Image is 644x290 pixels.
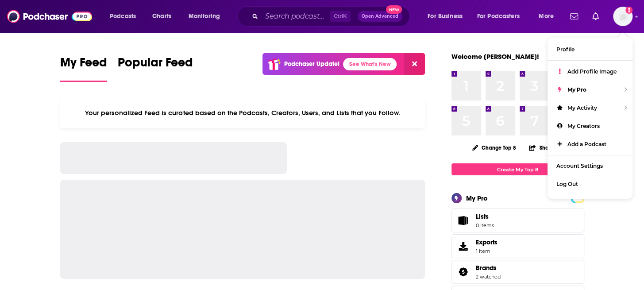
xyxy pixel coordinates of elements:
[386,5,402,14] span: New
[613,7,632,26] span: Logged in as khileman
[262,9,330,23] input: Search podcasts, credits, & more...
[455,240,472,252] span: Exports
[362,14,398,19] span: Open Advanced
[118,55,193,82] a: Popular Feed
[476,222,494,228] span: 0 items
[455,266,472,278] a: Brands
[613,7,632,26] img: User Profile
[528,139,568,156] button: Share Top 8
[556,181,578,187] span: Log Out
[477,10,520,23] span: For Podcasters
[284,60,339,68] p: Podchaser Update!
[567,141,606,147] span: Add a Podcast
[451,163,584,175] a: Create My Top 8
[467,142,522,153] button: Change Top 8
[451,234,584,258] a: Exports
[476,213,489,220] span: Lists
[476,213,494,220] span: Lists
[152,10,171,23] span: Charts
[182,9,231,23] button: open menu
[548,38,632,199] ul: Show profile menu
[7,8,92,25] img: Podchaser - Follow, Share and Rate Podcasts
[60,55,107,82] a: My Feed
[358,11,402,22] button: Open AdvancedNew
[451,260,584,284] span: Brands
[471,9,532,23] button: open menu
[548,117,632,135] a: My Creators
[189,10,220,23] span: Monitoring
[567,123,600,129] span: My Creators
[104,9,147,23] button: open menu
[466,194,488,202] div: My Pro
[451,52,539,61] a: Welcome [PERSON_NAME]!
[567,86,586,93] span: My Pro
[556,46,575,53] span: Profile
[548,40,632,58] a: Profile
[455,214,472,227] span: Lists
[476,238,497,246] span: Exports
[556,162,603,169] span: Account Settings
[428,10,463,23] span: For Business
[567,68,617,75] span: Add Profile Image
[147,9,177,23] a: Charts
[476,248,497,254] span: 1 item
[548,62,632,81] a: Add Profile Image
[476,274,501,280] a: 2 watched
[613,7,632,26] button: Show profile menu
[60,55,107,75] span: My Feed
[539,10,554,23] span: More
[330,11,351,22] span: Ctrl K
[246,6,418,27] div: Search podcasts, credits, & more...
[476,264,497,272] span: Brands
[572,194,583,201] a: PRO
[421,9,474,23] button: open menu
[625,7,632,14] svg: Add a profile image
[589,9,602,24] a: Show notifications dropdown
[567,9,582,24] a: Show notifications dropdown
[476,264,501,272] a: Brands
[110,10,136,23] span: Podcasts
[451,209,584,232] a: Lists
[548,135,632,153] a: Add a Podcast
[343,58,397,70] a: See What's New
[548,157,632,175] a: Account Settings
[567,104,597,111] span: My Activity
[532,9,565,23] button: open menu
[118,55,193,75] span: Popular Feed
[60,98,425,128] div: Your personalized Feed is curated based on the Podcasts, Creators, Users, and Lists that you Follow.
